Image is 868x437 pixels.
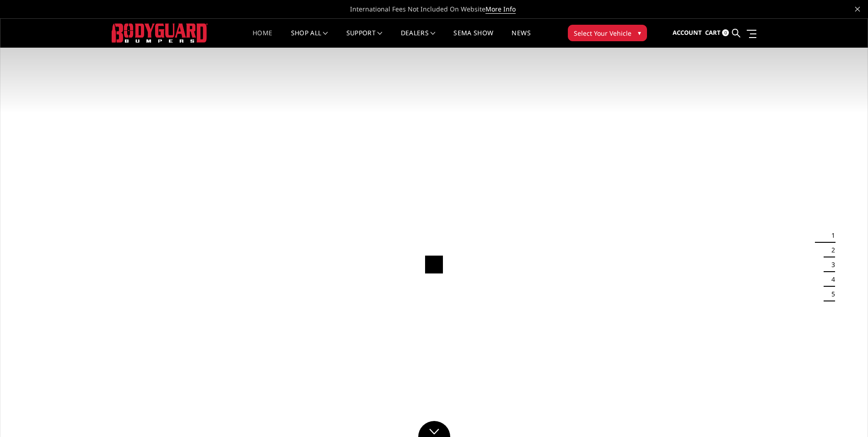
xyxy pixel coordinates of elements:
a: More Info [485,5,516,14]
a: shop all [291,30,328,48]
span: Select Your Vehicle [574,28,631,38]
span: Account [673,28,702,37]
span: Cart [705,28,721,37]
button: 3 of 5 [826,257,835,272]
a: SEMA Show [453,30,493,48]
a: Cart 0 [705,21,729,45]
button: 5 of 5 [826,287,835,301]
a: Support [346,30,383,48]
a: Home [253,30,272,48]
button: Select Your Vehicle [568,25,647,41]
span: 0 [722,29,729,36]
button: 4 of 5 [826,272,835,287]
button: 1 of 5 [826,228,835,243]
img: BODYGUARD BUMPERS [112,23,208,42]
span: ▾ [638,28,641,38]
a: Dealers [401,30,436,48]
a: News [512,30,530,48]
a: Account [673,21,702,45]
a: Click to Down [418,421,450,437]
button: 2 of 5 [826,243,835,257]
